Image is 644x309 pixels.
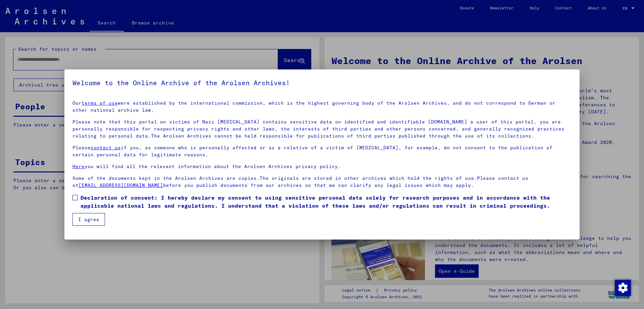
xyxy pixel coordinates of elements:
[72,163,572,170] p: you will find all the relevant information about the Arolsen Archives privacy policy.
[72,78,572,88] h5: Welcome to the Online Archive of the Arolsen Archives!
[72,100,572,114] p: Our were established by the international commission, which is the highest governing body of the ...
[72,163,85,169] a: Here
[614,279,631,296] div: Change consent
[72,175,572,189] p: Some of the documents kept in the Arolsen Archives are copies.The originals are stored in other a...
[615,280,631,296] img: Change consent
[82,100,118,106] a: terms of use
[72,213,105,226] button: I agree
[78,182,163,188] a: [EMAIL_ADDRESS][DOMAIN_NAME]
[80,194,572,210] span: Declaration of consent: I hereby declare my consent to using sensitive personal data solely for r...
[91,145,121,151] a: contact us
[72,144,572,158] p: Please if you, as someone who is personally affected or as a relative of a victim of [MEDICAL_DAT...
[72,118,572,140] p: Please note that this portal on victims of Nazi [MEDICAL_DATA] contains sensitive data on identif...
